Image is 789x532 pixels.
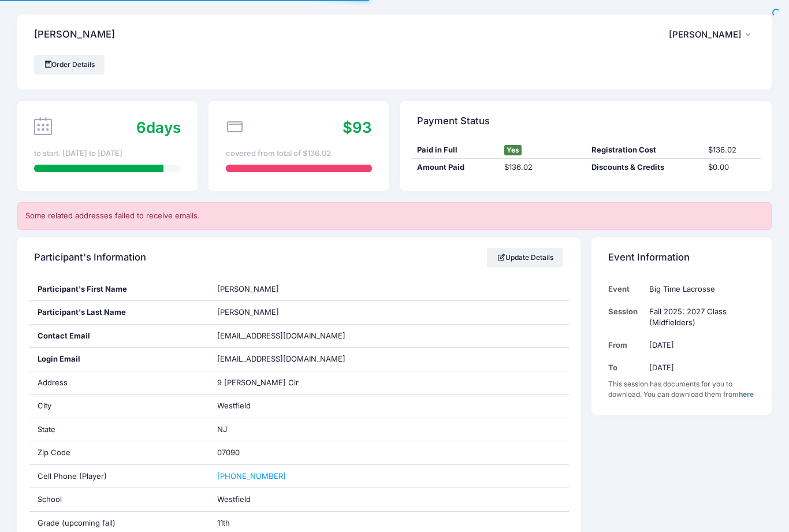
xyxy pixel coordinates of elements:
div: Zip Code [29,441,209,464]
span: [PERSON_NAME] [669,29,742,40]
div: Amount Paid [411,162,498,173]
div: Cell Phone (Player) [29,465,209,488]
td: From [608,334,643,356]
span: 07090 [217,448,240,457]
div: to start. [DATE] to [DATE] [34,148,180,159]
div: Contact Email [29,325,209,348]
td: Fall 2025: 2027 Class (Midfielders) [643,300,755,334]
button: [PERSON_NAME] [669,21,755,48]
td: [DATE] [643,334,755,356]
span: NJ [217,425,227,434]
td: [DATE] [643,356,755,379]
span: [EMAIL_ADDRESS][DOMAIN_NAME] [217,354,362,365]
span: 11th [217,518,230,527]
h4: Participant's Information [34,241,146,274]
div: This session has documents for you to download. You can download them from [608,379,754,400]
div: Participant's Last Name [29,301,209,324]
div: Address [29,371,209,395]
span: 9 [PERSON_NAME] Cir [217,378,299,387]
td: Event [608,278,643,300]
td: To [608,356,643,379]
span: [PERSON_NAME] [217,284,279,293]
span: [EMAIL_ADDRESS][DOMAIN_NAME] [217,331,345,340]
h4: Event Information [608,241,690,274]
a: Update Details [487,248,564,267]
span: Westfield [217,494,251,504]
div: $136.02 [702,144,761,156]
a: [PHONE_NUMBER] [217,471,286,481]
div: Paid in Full [411,144,498,156]
span: Yes [504,145,522,155]
span: Westfield [217,401,251,410]
div: $136.02 [498,162,586,173]
div: School [29,488,209,511]
div: City [29,395,209,418]
div: Registration Cost [586,144,702,156]
div: Discounts & Credits [586,162,702,173]
span: [PERSON_NAME] [217,307,279,317]
td: Session [608,300,643,334]
a: Order Details [34,55,105,75]
span: 6 [136,118,146,136]
span: $93 [343,118,372,136]
div: Some related addresses failed to receive emails. [17,202,772,230]
a: here [739,390,754,399]
div: Login Email [29,348,209,371]
h4: [PERSON_NAME] [34,18,115,51]
td: Big Time Lacrosse [643,278,755,300]
div: days [136,116,181,139]
h4: Payment Status [417,105,490,137]
div: State [29,418,209,441]
div: Participant's First Name [29,278,209,301]
div: covered from total of $136.02 [226,148,372,159]
div: $0.00 [702,162,761,173]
